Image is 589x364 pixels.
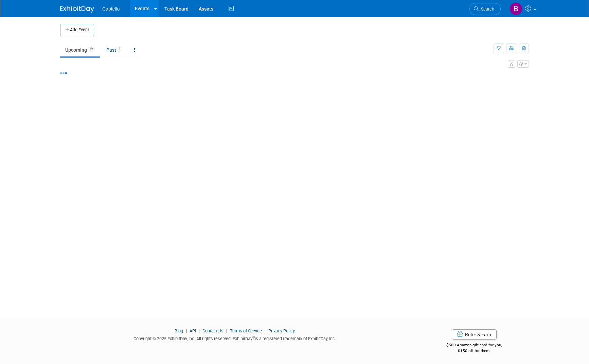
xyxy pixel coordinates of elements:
img: Brad Froese [510,2,522,15]
a: Search [469,3,501,15]
a: Privacy Policy [268,328,295,333]
button: Add Event [60,24,94,36]
span: 2 [117,47,122,52]
a: API [190,328,196,333]
span: Captello [102,6,120,12]
span: 19 [87,47,95,52]
sup: ® [252,335,255,339]
span: | [184,328,189,333]
span: Search [479,6,494,12]
a: Past2 [101,44,127,56]
a: Refer & Earn [452,329,497,340]
a: Upcoming19 [60,44,100,56]
div: $150 off for them. [420,348,529,354]
img: loading... [60,72,67,74]
span: | [263,328,267,333]
a: Blog [175,328,183,333]
div: Copyright © 2025 ExhibitDay, Inc. All rights reserved. ExhibitDay is a registered trademark of Ex... [60,334,409,342]
span: | [225,328,229,333]
span: | [197,328,201,333]
a: Terms of Service [230,328,262,333]
a: Contact Us [202,328,224,333]
img: ExhibitDay [60,6,94,13]
div: $500 Amazon gift card for you, [420,338,529,353]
